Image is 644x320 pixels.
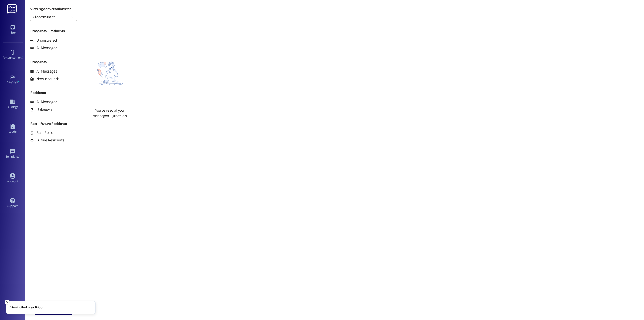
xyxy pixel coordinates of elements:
a: Support [3,196,23,210]
a: Templates • [3,147,23,161]
div: All Messages [30,69,57,74]
div: Past + Future Residents [25,121,82,126]
span: • [18,80,19,83]
a: Account [3,172,23,185]
input: All communities [32,13,69,21]
img: empty-state [88,41,132,105]
button: Close toast [5,300,10,305]
div: Prospects [25,59,82,65]
span: • [22,55,23,59]
div: Prospects + Residents [25,28,82,34]
img: ResiDesk Logo [7,4,18,14]
div: All Messages [30,99,57,105]
div: All Messages [30,45,57,51]
i:  [71,15,74,19]
a: Leads [3,122,23,136]
div: Unanswered [30,38,57,43]
div: Residents [25,90,82,95]
div: Future Residents [30,138,64,143]
a: Buildings [3,97,23,111]
div: New Inbounds [30,76,59,82]
div: Past Residents [30,130,61,135]
span: • [19,154,20,158]
p: Viewing the Unread inbox [10,305,43,310]
div: You've read all your messages - great job! [88,108,132,119]
div: Unknown [30,107,52,112]
a: Inbox [3,23,23,37]
label: Viewing conversations for [30,5,77,13]
a: Site Visit • [3,73,23,86]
